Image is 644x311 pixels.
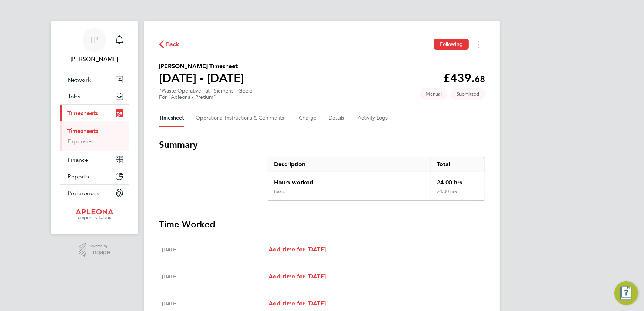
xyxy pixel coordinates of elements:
span: This timesheet was manually created. [420,88,448,100]
span: Finance [67,156,88,163]
div: 24.00 hrs [431,172,485,188]
div: For "Apleona - Pretium" [159,94,255,100]
div: Description [268,157,431,172]
span: Network [67,76,91,83]
button: Jobs [60,88,129,104]
img: apleona-logo-retina.png [76,209,113,221]
span: Powered by [89,243,110,249]
div: Summary [268,157,485,201]
h2: [PERSON_NAME] Timesheet [159,62,244,71]
div: Basic [274,188,285,194]
a: Add time for [DATE] [269,272,326,281]
app-decimal: £439. [443,71,485,85]
button: Activity Logs [358,109,389,127]
span: Add time for [DATE] [269,300,326,307]
nav: Main navigation [51,21,138,234]
a: Powered byEngage [79,243,110,257]
a: Expenses [67,138,93,145]
button: Reports [60,168,129,184]
a: Add time for [DATE] [269,299,326,308]
span: Back [166,40,180,49]
span: Following [440,41,463,47]
span: Reports [67,173,89,180]
span: Add time for [DATE] [269,246,326,253]
span: Engage [89,249,110,255]
button: Timesheets Menu [472,39,485,50]
button: Engage Resource Center [614,281,638,305]
button: Charge [299,109,317,127]
a: IP[PERSON_NAME] [60,28,129,64]
span: This timesheet is Submitted. [451,88,485,100]
a: Go to home page [60,209,129,221]
span: Timesheets [67,110,98,117]
h3: Summary [159,139,485,151]
div: Hours worked [268,172,431,188]
h1: [DATE] - [DATE] [159,71,244,86]
span: Preferences [67,190,99,197]
div: Total [431,157,485,172]
button: Timesheets [60,105,129,121]
span: Inga Padrieziene [60,55,129,64]
button: Operational Instructions & Comments [196,109,287,127]
div: Timesheets [60,121,129,151]
div: "Waste Operative" at "Siemens - Goole" [159,88,255,100]
button: Preferences [60,185,129,201]
a: Timesheets [67,127,98,134]
a: Add time for [DATE] [269,245,326,254]
div: 24.00 hrs [431,188,485,200]
span: Add time for [DATE] [269,273,326,280]
button: Network [60,71,129,88]
div: [DATE] [162,272,269,281]
button: Following [434,39,469,50]
h3: Time Worked [159,218,485,230]
button: Details [329,109,346,127]
span: Jobs [67,93,80,100]
button: Finance [60,151,129,168]
div: [DATE] [162,299,269,308]
div: [DATE] [162,245,269,254]
span: 68 [475,74,485,84]
button: Timesheet [159,109,184,127]
button: Back [159,40,180,49]
span: IP [91,35,99,45]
